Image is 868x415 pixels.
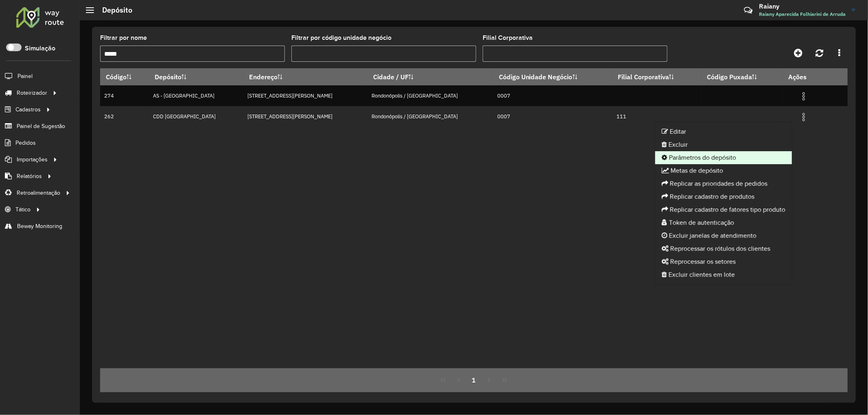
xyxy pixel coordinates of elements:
td: CDD [GEOGRAPHIC_DATA] [149,106,243,127]
li: Replicar cadastro de produtos [655,190,792,203]
label: Filial Corporativa [483,33,533,43]
th: Código Unidade Negócio [493,68,612,85]
span: Beway Monitoring [17,222,62,230]
span: Roteirizador [17,89,47,97]
span: Retroalimentação [17,189,60,197]
td: 111 [612,106,701,127]
li: Excluir janelas de atendimento [655,229,792,242]
th: Ações [783,68,831,85]
span: Importações [17,155,48,164]
h3: Raiany [759,2,846,10]
h2: Depósito [94,6,132,15]
th: Depósito [149,68,243,85]
td: 262 [100,106,149,127]
td: Rondonópolis / [GEOGRAPHIC_DATA] [367,85,493,106]
li: Editar [655,125,792,138]
th: Cidade / UF [367,68,493,85]
label: Filtrar por nome [100,33,147,43]
li: Replicar as prioridades de pedidos [655,177,792,190]
span: Painel de Sugestão [17,122,65,130]
th: Código Puxada [702,68,783,85]
li: Reprocessar os setores [655,255,792,268]
td: 0007 [493,85,612,106]
span: Painel [17,72,33,80]
button: 1 [466,372,482,388]
td: AS - [GEOGRAPHIC_DATA] [149,85,243,106]
th: Código [100,68,149,85]
li: Excluir [655,138,792,151]
li: Excluir clientes em lote [655,268,792,281]
label: Filtrar por código unidade negócio [291,33,391,43]
li: Parâmetros do depósito [655,151,792,164]
li: Token de autenticação [655,216,792,229]
td: [STREET_ADDRESS][PERSON_NAME] [243,106,367,127]
td: [STREET_ADDRESS][PERSON_NAME] [243,85,367,106]
li: Metas de depósito [655,164,792,177]
td: 0007 [493,106,612,127]
span: Relatórios [17,172,42,180]
a: Contato Rápido [739,2,757,19]
li: Reprocessar os rótulos dos clientes [655,242,792,255]
span: Tático [15,205,31,214]
td: 274 [100,85,149,106]
th: Endereço [243,68,367,85]
td: Rondonópolis / [GEOGRAPHIC_DATA] [367,106,493,127]
th: Filial Corporativa [612,68,701,85]
span: Cadastros [15,105,41,114]
span: Pedidos [15,139,36,147]
span: Raiany Aparecida Folhiarini de Arruda [759,11,846,18]
li: Replicar cadastro de fatores tipo produto [655,203,792,216]
label: Simulação [25,43,55,53]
